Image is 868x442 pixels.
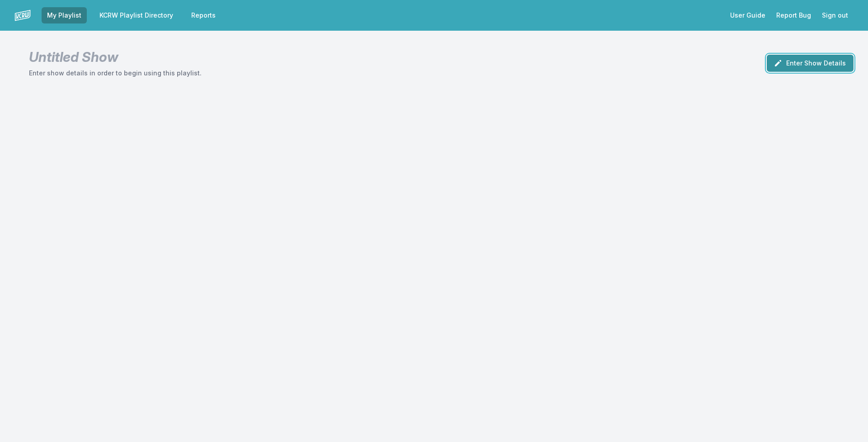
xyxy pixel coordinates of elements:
a: Reports [186,7,221,23]
a: User Guide [725,7,771,23]
img: logo-white-87cec1fa9cbef997252546196dc51331.png [14,7,31,23]
a: KCRW Playlist Directory [94,7,179,23]
a: Report Bug [771,7,816,23]
button: Enter Show Details [767,55,854,72]
p: Enter show details in order to begin using this playlist. [29,69,202,78]
button: Sign out [816,7,854,23]
h1: Untitled Show [29,49,202,65]
a: My Playlist [42,7,87,23]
